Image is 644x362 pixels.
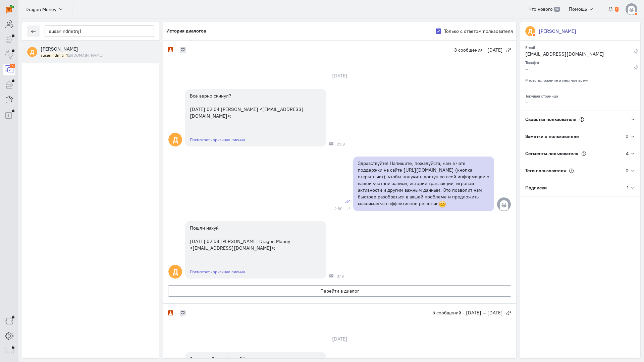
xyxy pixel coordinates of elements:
div: [PERSON_NAME] [539,28,576,35]
span: Сегменты пользователя [525,150,578,157]
button: Перейти в диалог [168,285,511,297]
input: Поиск по имени, почте, телефону [45,25,154,37]
span: 1 [615,7,619,12]
div: Пошли нахуй [DATE] 02:58 [PERSON_NAME] Dragon Money <[EMAIL_ADDRESS][DOMAIN_NAME]>: [190,225,321,251]
label: Только с ответом пользователя [444,28,513,35]
span: – [525,99,528,105]
a: Что нового 39 [525,3,563,15]
div: 4 [626,150,629,157]
img: default-v4.png [626,3,637,15]
text: Д [528,27,532,35]
span: 5 сообщений [432,309,461,316]
span: Свойства пользователя [525,116,576,122]
div: 0 [626,133,629,140]
span: [DATE] — [DATE] [466,309,503,316]
div: Почта [329,274,333,278]
small: Телефон [525,58,540,65]
div: Подписки [520,179,627,196]
button: Dragon Money [22,3,67,15]
div: Почта [329,142,333,146]
div: 6 [10,64,15,68]
span: 2:50 [334,206,342,211]
span: Теги пользователя [525,168,566,174]
small: Email [525,43,535,50]
span: · [463,309,464,316]
mark: susanindmitrij1 [41,53,68,58]
div: 0 [626,167,629,174]
div: [DATE] [325,334,355,344]
text: Д [173,266,178,276]
div: Заметки о пользователе [520,128,626,145]
span: 3:19 [337,274,344,279]
button: 1 [604,3,622,15]
a: 6 [3,64,15,75]
a: Посмотреть оригинал письма [190,137,245,142]
text: Д [30,48,34,55]
button: Помощь [565,3,598,15]
p: Здравствуйте! Напишите, пожалуйста, нам в чате поддержки на сайте [URL][DOMAIN_NAME] (кнопка откр... [358,160,489,208]
span: 39 [554,7,560,12]
span: :blush: [439,200,446,208]
span: Дмитрий Сусанин [41,46,78,52]
small: susanindmitrij1@gmail.com [41,52,104,58]
a: Посмотреть оригинал письма [190,269,245,274]
div: Веб-панель [346,206,350,210]
text: Д [173,135,178,144]
div: 1 [627,184,629,191]
div: Местоположение и местное время [525,76,635,83]
div: – [525,66,634,74]
span: 3 сообщения [454,47,483,53]
span: 2:39 [337,142,345,146]
div: Всё верно скинул? [DATE] 02:04 [PERSON_NAME] <[EMAIL_ADDRESS][DOMAIN_NAME]>: [190,93,321,119]
h5: История диалогов [166,28,206,34]
span: – [525,83,528,89]
div: [EMAIL_ADDRESS][DOMAIN_NAME] [525,51,634,59]
span: Dragon Money [25,6,56,13]
span: Помощь [569,6,587,12]
div: Текущая страница [525,92,635,99]
span: Что нового [529,6,553,12]
div: [DATE] [325,71,355,80]
span: · [484,47,486,53]
img: carrot-quest.svg [6,5,14,13]
span: [DATE] [487,47,503,53]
